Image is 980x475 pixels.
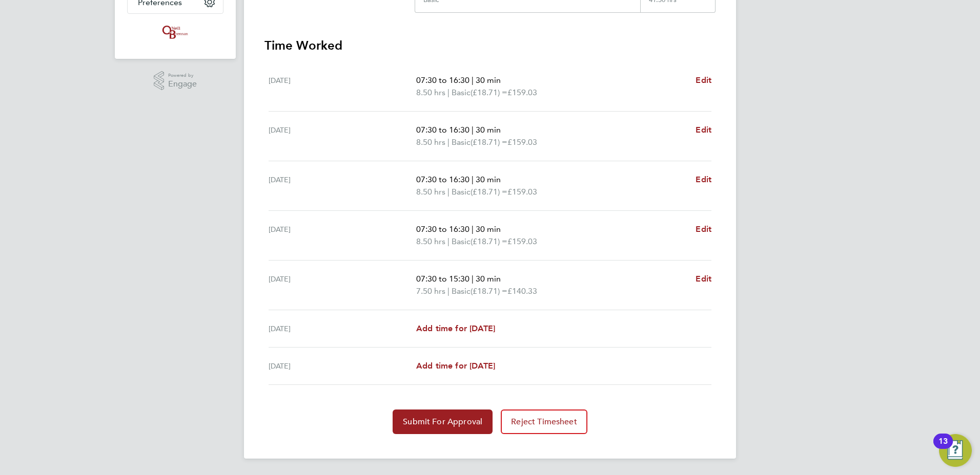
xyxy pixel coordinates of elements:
[416,175,469,184] span: 07:30 to 16:30
[452,136,471,148] span: Basic
[452,285,471,297] span: Basic
[511,417,577,427] span: Reject Timesheet
[938,441,948,455] div: 13
[696,174,711,186] a: Edit
[416,137,445,147] span: 8.50 hrs
[416,125,469,135] span: 07:30 to 16:30
[264,37,716,54] h3: Time Worked
[452,235,471,248] span: Basic
[447,236,450,246] span: |
[452,87,471,99] span: Basic
[416,323,495,333] span: Add time for [DATE]
[507,187,537,197] span: £159.03
[269,322,416,335] div: [DATE]
[416,236,445,246] span: 8.50 hrs
[447,137,450,147] span: |
[476,274,501,284] span: 30 min
[269,124,416,148] div: [DATE]
[168,71,197,80] span: Powered by
[416,224,469,234] span: 07:30 to 16:30
[507,88,537,97] span: £159.03
[471,88,507,97] span: (£18.71) =
[447,88,450,97] span: |
[269,360,416,372] div: [DATE]
[696,175,711,184] span: Edit
[472,224,474,234] span: |
[154,71,197,91] a: Powered byEngage
[471,286,507,296] span: (£18.71) =
[696,74,711,87] a: Edit
[501,409,587,434] button: Reject Timesheet
[471,187,507,197] span: (£18.71) =
[160,24,190,40] img: oneillandbrennan-logo-retina.png
[476,175,501,184] span: 30 min
[476,125,501,135] span: 30 min
[416,88,445,97] span: 8.50 hrs
[416,322,495,335] a: Add time for [DATE]
[416,286,445,296] span: 7.50 hrs
[447,286,450,296] span: |
[269,223,416,248] div: [DATE]
[507,236,537,246] span: £159.03
[269,74,416,99] div: [DATE]
[472,75,474,85] span: |
[416,361,495,371] span: Add time for [DATE]
[696,224,711,234] span: Edit
[696,274,711,284] span: Edit
[447,187,450,197] span: |
[416,187,445,197] span: 8.50 hrs
[168,80,197,89] span: Engage
[696,273,711,285] a: Edit
[416,75,469,85] span: 07:30 to 16:30
[452,186,471,198] span: Basic
[269,174,416,198] div: [DATE]
[696,223,711,235] a: Edit
[507,286,537,296] span: £140.33
[403,417,482,427] span: Submit For Approval
[416,360,495,372] a: Add time for [DATE]
[696,125,711,135] span: Edit
[476,75,501,85] span: 30 min
[696,75,711,85] span: Edit
[696,124,711,136] a: Edit
[472,175,474,184] span: |
[472,274,474,284] span: |
[127,24,223,40] a: Go to home page
[939,434,972,467] button: Open Resource Center, 13 new notifications
[393,409,493,434] button: Submit For Approval
[269,273,416,297] div: [DATE]
[471,137,507,147] span: (£18.71) =
[472,125,474,135] span: |
[416,274,469,284] span: 07:30 to 15:30
[507,137,537,147] span: £159.03
[471,236,507,246] span: (£18.71) =
[476,224,501,234] span: 30 min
